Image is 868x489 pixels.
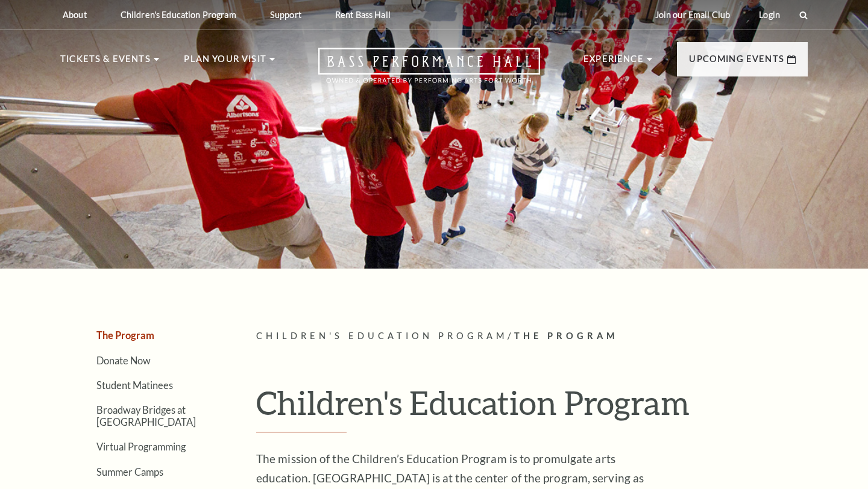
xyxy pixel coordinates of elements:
[96,355,151,366] a: Donate Now
[96,379,173,391] a: Student Matinees
[256,331,508,341] span: Children's Education Program
[583,52,644,73] p: Experience
[96,466,163,478] a: Summer Camps
[184,52,266,73] p: Plan Your Visit
[270,10,301,20] p: Support
[96,404,196,427] a: Broadway Bridges at [GEOGRAPHIC_DATA]
[689,52,784,73] p: Upcoming Events
[121,10,236,20] p: Children's Education Program
[335,10,391,20] p: Rent Bass Hall
[63,10,87,20] p: About
[96,441,186,452] a: Virtual Programming
[256,329,808,344] p: /
[60,52,151,73] p: Tickets & Events
[256,383,808,432] h1: Children's Education Program
[514,331,618,341] span: The Program
[96,329,154,341] a: The Program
